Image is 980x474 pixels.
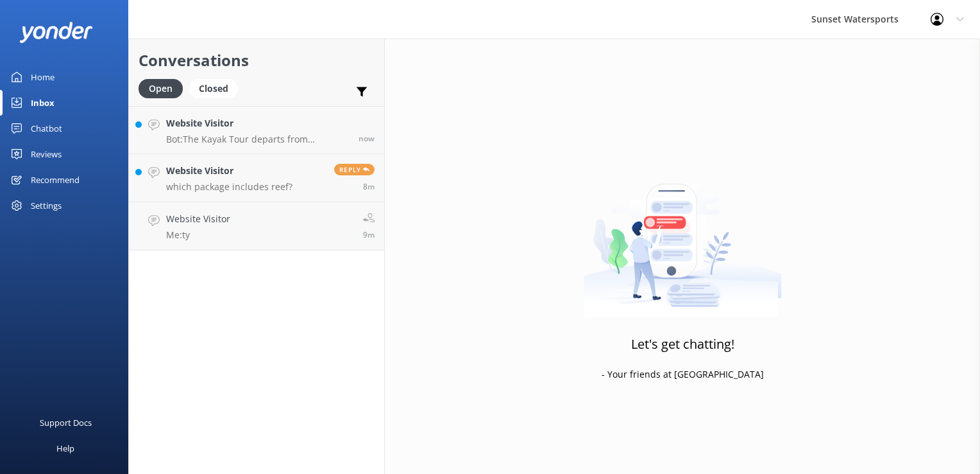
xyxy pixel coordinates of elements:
[31,64,55,90] div: Home
[129,154,384,202] a: Website Visitorwhich package includes reef?Reply8m
[166,181,292,193] p: which package includes reef?
[139,79,183,98] div: Open
[129,202,384,250] a: Website VisitorMe:ty9m
[129,106,384,154] a: Website VisitorBot:The Kayak Tour departs from [STREET_ADDRESS][PERSON_NAME], right along the His...
[31,141,62,167] div: Reviews
[31,193,62,218] div: Settings
[19,22,93,43] img: yonder-white-logo.png
[40,410,92,435] div: Support Docs
[139,48,375,73] h2: Conversations
[31,90,55,116] div: Inbox
[363,229,375,240] span: Aug 27 2025 11:56am (UTC -05:00) America/Cancun
[334,164,375,175] span: Reply
[189,81,244,95] a: Closed
[139,81,189,95] a: Open
[166,229,230,241] p: Me: ty
[166,134,349,145] p: Bot: The Kayak Tour departs from [STREET_ADDRESS][PERSON_NAME], right along the Historic Seaport....
[189,79,238,98] div: Closed
[56,435,74,461] div: Help
[584,157,782,317] img: artwork of a man stealing a conversation from at giant smartphone
[166,164,292,178] h4: Website Visitor
[602,367,764,382] p: - Your friends at [GEOGRAPHIC_DATA]
[631,334,734,355] h3: Let's get chatting!
[31,116,62,141] div: Chatbot
[166,212,230,226] h4: Website Visitor
[359,133,375,144] span: Aug 27 2025 12:05pm (UTC -05:00) America/Cancun
[166,116,349,130] h4: Website Visitor
[31,167,80,193] div: Recommend
[363,181,375,192] span: Aug 27 2025 11:57am (UTC -05:00) America/Cancun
